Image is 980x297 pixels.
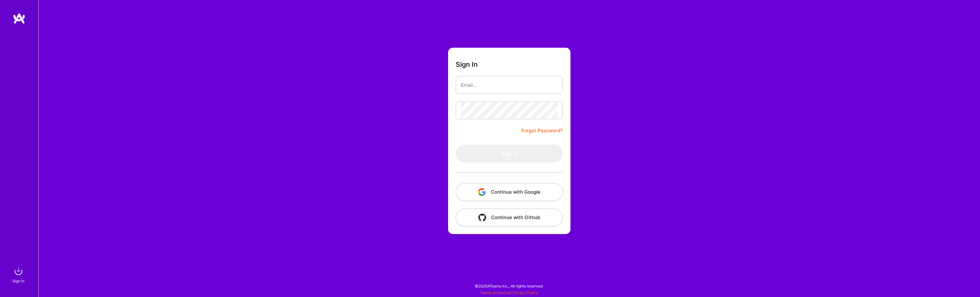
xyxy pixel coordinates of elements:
[38,278,980,294] div: © 2025 ATeams Inc., All rights reserved.
[456,183,563,201] button: Continue with Google
[521,127,563,135] a: Forgot Password?
[461,77,558,93] input: Email...
[12,265,25,278] img: sign in
[480,290,538,295] span: |
[13,265,25,284] a: sign inSign In
[12,278,25,284] div: Sign In
[478,214,486,221] img: icon
[480,290,510,295] a: Terms of Service
[456,145,563,162] button: Sign In
[478,188,486,196] img: icon
[456,60,478,68] h3: Sign In
[456,209,563,226] button: Continue with Github
[13,13,25,24] img: logo
[512,290,538,295] a: Privacy Policy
